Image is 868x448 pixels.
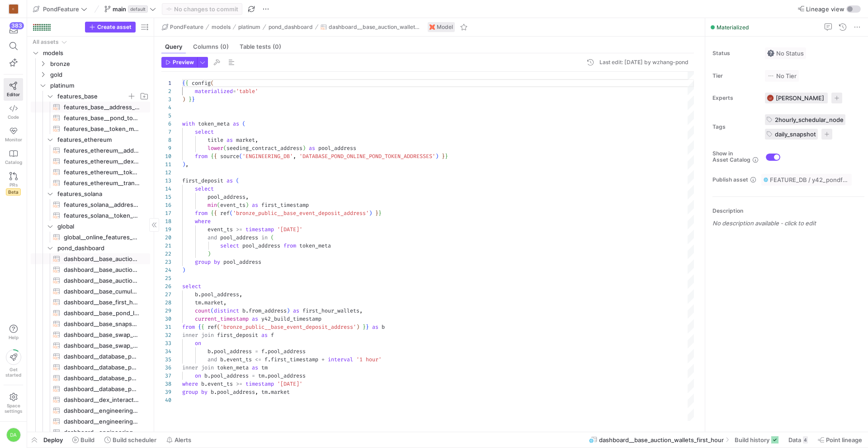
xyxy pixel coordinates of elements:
div: 4 [161,103,171,112]
div: 10 [161,152,171,160]
span: b [242,307,245,314]
div: Press SPACE to select this row. [31,243,150,253]
a: dashboard__database_pond_online_submissions​​​​​​​​​​ [31,383,150,394]
span: features_ethereum [57,135,149,145]
a: global__online_features_store​​​​​​​​​​ [31,232,150,243]
span: ( [223,145,226,152]
span: from_address [249,307,287,314]
span: dashboard__database_pond_online_developers​​​​​​​​​​ [64,362,140,373]
div: Press SPACE to select this row. [31,91,150,102]
div: Press SPACE to select this row. [31,275,150,286]
span: count [195,307,211,314]
span: dashboard__base_swap_fee_balance_daily​​​​​​​​​​ [64,330,140,340]
span: token_meta [299,242,331,249]
div: 27 [161,290,171,299]
div: 23 [161,258,171,266]
span: } [378,210,382,217]
div: 7 [161,128,171,136]
a: PRsBeta [4,168,23,199]
div: 13 [161,177,171,185]
span: Help [8,335,19,340]
span: [PERSON_NAME] [776,94,824,102]
div: 18 [161,217,171,225]
div: Press SPACE to select this row. [31,199,150,210]
a: dashboard__base_auction_wallets_per_market​​​​​​​​​​ [31,264,150,275]
span: pond_dashboard [57,243,149,253]
a: features_ethereum__dex_swaps​​​​​​​​​​ [31,156,150,167]
span: Tier [712,73,758,79]
span: Build scheduler [113,436,156,443]
span: ) [245,201,249,209]
span: global__online_features_store​​​​​​​​​​ [64,232,140,243]
button: pond_dashboard [266,22,315,33]
div: 11 [161,160,171,168]
span: select [220,242,239,249]
span: 'DATABASE_POND_ONLINE_POND_TOKEN_ADDRESSES' [299,153,435,160]
span: features_base__token_market_real_time_features​​​​​​​​​​ [64,124,140,134]
span: } [189,96,192,103]
div: Press SPACE to select this row. [31,167,150,177]
span: features_solana__token_summary​​​​​​​​​​ [64,210,140,221]
span: title [208,136,223,144]
span: Get started [5,367,21,378]
span: { [214,153,217,160]
span: ) [435,153,439,160]
span: = [233,88,236,95]
a: features_base__token_market_real_time_features​​​​​​​​​​ [31,123,150,134]
span: dashboard__base_auction_wallets_first_hour [329,24,420,30]
span: ) [302,145,306,152]
span: platinum [50,80,149,91]
div: 17 [161,209,171,217]
button: dashboard__base_auction_wallets_first_hour [318,22,422,33]
span: features_ethereum__dex_swaps​​​​​​​​​​ [64,156,140,167]
a: C [4,1,23,17]
span: dashboard__base_cumulative_swap_fee_daily​​​​​​​​​​ [64,286,140,297]
span: pool_address [223,258,261,266]
button: DA [4,425,23,444]
button: maindefault [102,3,158,15]
a: dashboard__engineering_db_pond_active_users_daily​​​​​​​​​​ [31,405,150,416]
a: Spacesettings [4,389,23,418]
span: ) [208,250,211,257]
span: b [195,291,198,298]
span: , [223,299,226,306]
div: 1 [161,79,171,87]
span: select [182,283,201,290]
span: dashboard__database_pond_online_competitions​​​​​​​​​​ [64,351,140,362]
div: Press SPACE to select this row. [31,264,150,275]
span: from [283,242,296,249]
span: . [245,307,249,314]
span: and [208,234,217,241]
a: dashboard__base_swap_fee_profit_daily​​​​​​​​​​ [31,340,150,351]
span: tm [195,299,201,306]
span: Experts [712,95,758,101]
button: FEATURE_DB / y42_pondfeature_main / DASHBOARD__BASE_AUCTION_WALLETS_FIRST_HOUR [761,174,852,186]
div: C [9,5,18,14]
span: features_solana [57,189,149,199]
span: features_solana__address_summary​​​​​​​​​​ [64,200,140,210]
span: Status [712,50,758,56]
a: features_base__address_summary​​​​​​​​​​ [31,102,150,112]
p: Description [712,208,864,214]
div: Press SPACE to select this row. [31,221,150,232]
span: (0) [273,44,281,50]
span: Code [8,114,19,120]
button: Point lineage [814,432,866,448]
span: bronze [50,59,149,69]
span: { [185,79,189,87]
div: 22 [161,250,171,258]
span: Space settings [5,403,22,414]
div: 28 [161,299,171,307]
span: dashboard__engineering_db_pond_active_users_monthly​​​​​​​​​​ [64,416,140,427]
span: main [113,5,126,13]
span: ( [211,79,214,87]
span: , [185,161,189,168]
span: ( [230,210,233,217]
span: from [195,210,208,217]
span: ( [239,153,242,160]
span: } [442,153,445,160]
a: dashboard__engineering_db_pond_active_users_monthly​​​​​​​​​​ [31,416,150,427]
span: dashboard__base_first_hour_transactions​​​​​​​​​​ [64,297,140,308]
span: { [182,79,185,87]
div: Press SPACE to select this row. [31,286,150,297]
